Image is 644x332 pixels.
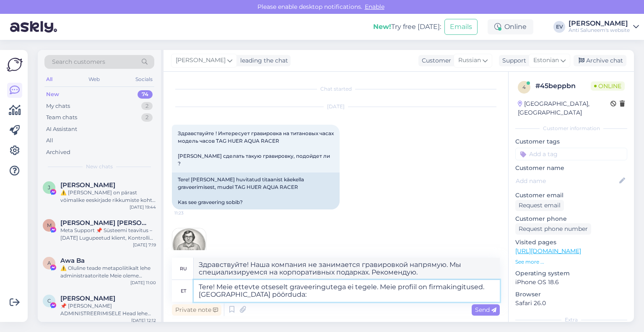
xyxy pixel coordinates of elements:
[47,260,51,266] span: A
[522,84,526,90] span: 4
[138,90,153,99] div: 74
[174,210,206,216] span: 11:23
[499,56,526,65] div: Support
[515,148,627,160] input: Add a tag
[133,242,156,248] div: [DATE] 7:19
[60,181,115,189] span: Julia Stagno
[515,214,627,223] p: Customer phone
[172,304,221,316] div: Private note
[569,27,630,34] div: Anti Saluneem's website
[362,3,387,10] span: Enable
[515,269,627,278] p: Operating system
[488,19,533,34] div: Online
[515,125,627,132] div: Customer information
[46,148,70,157] div: Archived
[46,113,77,122] div: Team chats
[87,74,101,85] div: Web
[515,191,627,200] p: Customer email
[518,99,610,117] div: [GEOGRAPHIC_DATA], [GEOGRAPHIC_DATA]
[86,163,113,170] span: New chats
[574,55,626,66] div: Archive chat
[515,316,627,324] div: Extra
[60,295,115,302] span: Carmen Palacios
[60,302,156,317] div: 📌 [PERSON_NAME] ADMINISTREERIMISELE Head lehe administraatorid Regulaarse ülevaatuse ja hindamise...
[176,56,226,65] span: [PERSON_NAME]
[172,228,206,262] img: Attachment
[515,164,627,173] p: Customer name
[60,257,85,264] span: Awa Ba
[535,81,591,91] div: # 45beppbn
[373,23,391,31] b: New!
[47,298,51,304] span: C
[516,176,618,186] input: Add name
[48,184,50,191] span: J
[418,56,451,65] div: Customer
[46,136,53,145] div: All
[515,299,627,308] p: Safari 26.0
[47,222,52,228] span: M
[60,227,156,242] div: Meta Support 📌 Süsteemi teavitus – [DATE] Lugupeetud klient, Kontrolli käigus tuvastasime, et tei...
[46,90,59,99] div: New
[194,258,500,280] textarea: Здравствуйте! Наша компания не занимается гравировкой напрямую. Мы специализируемся на корпоратив...
[569,20,630,27] div: [PERSON_NAME]
[373,22,441,32] div: Try free [DATE]:
[46,125,77,133] div: AI Assistant
[46,102,70,110] div: My chats
[444,19,478,35] button: Emails
[181,284,186,298] div: et
[172,103,500,110] div: [DATE]
[475,306,496,314] span: Send
[52,58,105,66] span: Search customers
[130,204,156,210] div: [DATE] 19:44
[131,317,156,324] div: [DATE] 12:12
[134,74,154,85] div: Socials
[515,258,627,266] p: See more ...
[591,81,625,91] span: Online
[515,290,627,299] p: Browser
[44,74,54,85] div: All
[180,261,187,276] div: ru
[141,113,153,122] div: 2
[60,219,148,227] span: Margot Carvajal Villavisencio
[515,137,627,146] p: Customer tags
[130,280,156,286] div: [DATE] 11:00
[569,20,639,34] a: [PERSON_NAME]Anti Saluneem's website
[515,200,564,211] div: Request email
[533,56,559,65] span: Estonian
[172,85,500,93] div: Chat started
[458,56,481,65] span: Russian
[172,173,340,209] div: Tere! [PERSON_NAME] huvitatud titaanist käekella graveerimisest, mudel TAG HUER AQUA RACER Kas se...
[178,130,335,167] span: Здравствуйте ! Интересует гравировка на титановых часах модель часов TAG HUER AQUA RACER [PERSON_...
[60,264,156,280] div: ⚠️ Oluline teade metapoliitikalt lehe administraatoritele Meie oleme metapoliitika tugimeeskond. ...
[515,247,581,255] a: [URL][DOMAIN_NAME]
[194,280,500,302] textarea: Tere! Meie ettevte otseselt graveeringutega ei tegele. Meie profiil on firmakingitused. [GEOGRAPH...
[515,238,627,247] p: Visited pages
[237,56,288,65] div: leading the chat
[515,278,627,287] p: iPhone OS 18.6
[515,223,591,235] div: Request phone number
[7,57,23,73] img: Askly Logo
[553,21,565,33] div: EV
[60,189,156,204] div: ⚠️ [PERSON_NAME] on pärast võimalike eeskirjade rikkumiste kohta käivat teavitust lisatud ajutist...
[141,102,153,110] div: 2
